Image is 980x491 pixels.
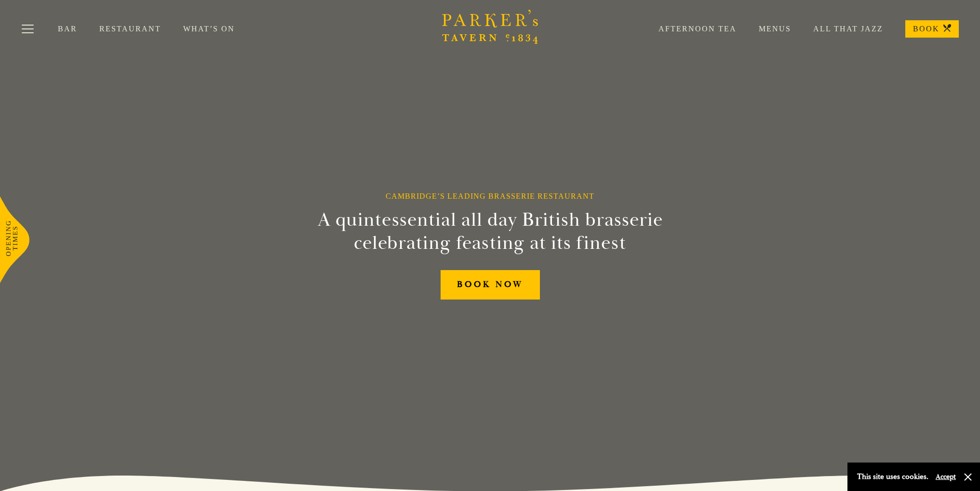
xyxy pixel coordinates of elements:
[936,472,956,481] button: Accept
[963,472,973,482] button: Close and accept
[441,270,540,300] a: BOOK NOW
[386,191,594,201] h1: Cambridge’s Leading Brasserie Restaurant
[270,208,710,255] h2: A quintessential all day British brasserie celebrating feasting at its finest
[857,470,928,484] p: This site uses cookies.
